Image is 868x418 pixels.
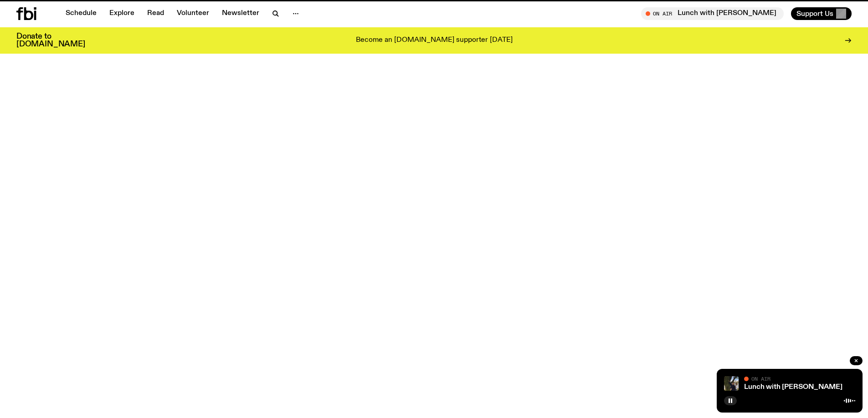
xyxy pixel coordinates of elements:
[216,7,265,20] a: Newsletter
[16,33,85,48] h3: Donate to [DOMAIN_NAME]
[751,376,770,382] span: On Air
[641,7,784,20] button: On AirLunch with [PERSON_NAME]
[171,7,215,20] a: Volunteer
[142,7,169,20] a: Read
[60,7,102,20] a: Schedule
[791,7,852,20] button: Support Us
[104,7,140,20] a: Explore
[744,383,842,391] a: Lunch with [PERSON_NAME]
[356,36,513,45] p: Become an [DOMAIN_NAME] supporter [DATE]
[796,10,833,18] span: Support Us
